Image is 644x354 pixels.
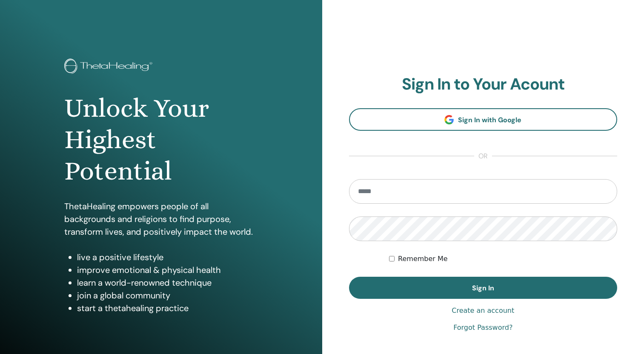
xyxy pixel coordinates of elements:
[77,289,258,302] li: join a global community
[389,254,617,264] div: Keep me authenticated indefinitely or until I manually logout
[458,115,521,124] span: Sign In with Google
[77,302,258,315] li: start a thetahealing practice
[77,276,258,289] li: learn a world-renowned technique
[64,93,258,187] h1: Unlock Your Highest Potential
[474,151,492,161] span: or
[64,200,258,238] p: ThetaHealing empowers people of all backgrounds and religions to find purpose, transform lives, a...
[349,75,618,94] h2: Sign In to Your Acount
[349,277,618,299] button: Sign In
[452,306,514,316] a: Create an account
[472,284,494,292] span: Sign In
[77,264,258,276] li: improve emotional & physical health
[349,108,618,131] a: Sign In with Google
[398,254,448,264] label: Remember Me
[453,323,512,333] a: Forgot Password?
[77,251,258,264] li: live a positive lifestyle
